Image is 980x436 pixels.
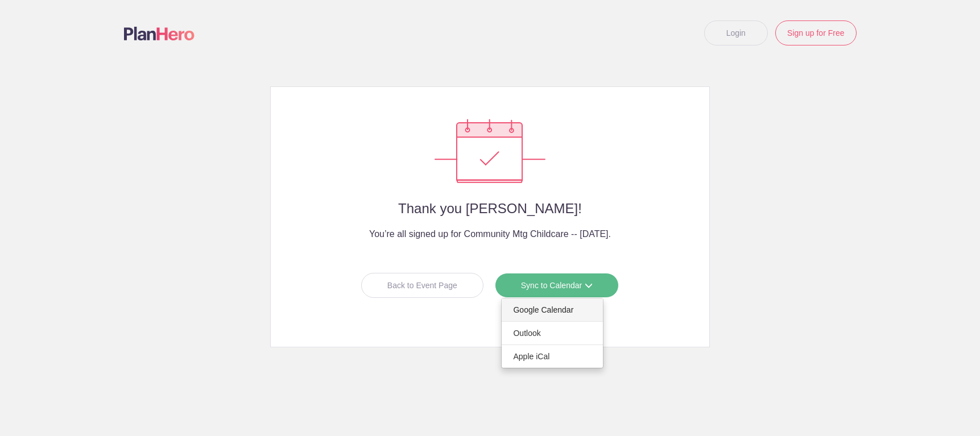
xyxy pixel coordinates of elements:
a: Back to Event Page [361,273,483,298]
h2: Thank you [PERSON_NAME]! [293,201,687,216]
ul: Sync to Calendar [501,298,603,368]
a: Sign up for Free [775,20,856,45]
img: Success confirmation [435,119,545,183]
img: Logo main planhero [124,27,195,40]
a: Apple iCal [502,345,603,368]
a: Outlook [502,322,603,344]
h4: You’re all signed up for Community Mtg Childcare -- [DATE]. [293,227,687,241]
a: Google Calendar [502,298,603,321]
a: Login [704,20,768,45]
a: Sync to Calendar [495,273,619,298]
